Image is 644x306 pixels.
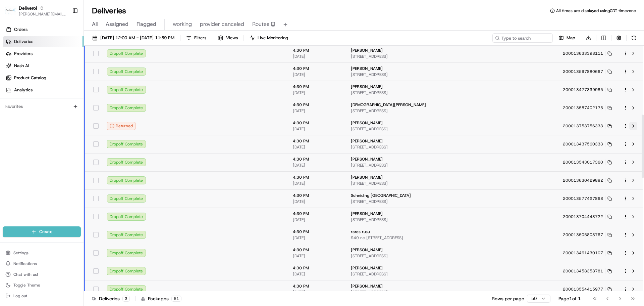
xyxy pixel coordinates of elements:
span: [PERSON_NAME] [351,283,383,289]
span: Notifications [13,261,37,266]
div: Packages [141,295,181,302]
span: 4:30 PM [293,66,340,71]
span: [STREET_ADDRESS] [351,181,490,186]
span: [PERSON_NAME] [21,122,54,128]
span: [STREET_ADDRESS] [351,144,490,150]
button: 200013597880667 [563,69,612,74]
span: [PERSON_NAME] [21,104,54,110]
span: [DATE] [293,90,340,95]
button: Create [3,226,81,237]
span: working [173,20,192,28]
button: [PERSON_NAME][EMAIL_ADDRESS][DOMAIN_NAME] [19,11,67,17]
span: Routes [252,20,269,28]
span: [DATE] [293,126,340,132]
span: API Documentation [63,150,108,157]
span: provider canceled [200,20,244,28]
span: Analytics [14,87,33,93]
span: Deliveries [14,39,33,45]
button: 200013704443722 [563,214,612,219]
div: We're available if you need us! [30,71,92,76]
button: 200013587402175 [563,105,612,111]
span: [STREET_ADDRESS] [351,126,490,132]
span: Map [567,35,575,41]
input: Type to search [492,33,553,43]
a: Nash AI [3,60,84,71]
img: 1732323095091-59ea418b-cfe3-43c8-9ae0-d0d06d6fd42c [14,64,26,76]
span: Filters [194,35,206,41]
a: Deliveries [3,36,84,47]
span: [DATE] [59,122,73,128]
button: Log out [3,291,81,301]
span: [DATE] 12:00 AM - [DATE] 11:59 PM [100,35,174,41]
button: Settings [3,248,81,258]
img: Jes Laurent [7,116,17,128]
span: [DATE] [293,181,340,186]
button: 200013543017360 [563,160,612,165]
button: 200013633398111 [563,51,612,56]
button: 200013630429882 [563,178,612,183]
img: Jeff Sasse [7,98,17,108]
span: 4:30 PM [293,229,340,234]
span: [DATE] [293,163,340,168]
span: [PERSON_NAME] [351,84,383,89]
span: 4:30 PM [293,138,340,144]
img: 1736555255976-a54dd68f-1ca7-489b-9aae-adbdc363a1c4 [7,64,19,76]
span: Create [39,229,52,235]
span: Nash AI [14,63,29,69]
div: Page 1 of 1 [558,295,581,302]
span: All times are displayed using CDT timezone [556,8,636,13]
span: Flagged [137,20,156,28]
img: 1736555255976-a54dd68f-1ca7-489b-9aae-adbdc363a1c4 [13,123,19,128]
div: Favorites [3,101,81,112]
button: See all [104,86,122,94]
p: Rows per page [492,295,524,302]
a: 💻API Documentation [54,147,110,160]
span: 4:30 PM [293,84,340,89]
span: [DATE] [293,144,340,150]
span: Toggle Theme [13,282,40,288]
button: 200013577427868 [563,196,612,201]
span: 4:30 PM [293,265,340,271]
span: Log out [13,293,27,299]
button: Toggle Theme [3,280,81,290]
span: Schniding [GEOGRAPHIC_DATA] [351,193,411,198]
a: Providers [3,48,84,59]
div: 3 [122,296,130,302]
span: [DATE] [293,72,340,77]
a: Analytics [3,85,84,95]
h1: Deliveries [92,5,126,16]
span: [STREET_ADDRESS] [351,253,490,259]
span: Orders [14,27,28,33]
span: 4:30 PM [293,211,340,216]
span: Knowledge Base [13,150,51,157]
button: 200013753756333 [563,123,612,129]
span: • [56,104,58,110]
span: 4:30 PM [293,120,340,126]
span: 4:30 PM [293,175,340,180]
div: Returned [107,122,136,130]
button: Live Monitoring [247,33,291,43]
span: Assigned [106,20,128,28]
span: [PERSON_NAME] [351,175,383,180]
a: Orders [3,24,84,35]
div: 📗 [7,151,12,156]
input: Clear [17,43,111,50]
span: • [56,122,58,128]
span: [STREET_ADDRESS] [351,290,490,295]
button: Deliverol [19,5,37,11]
span: [DATE] [293,271,340,277]
span: [DATE] [59,104,73,110]
div: Past conversations [7,87,45,93]
button: Refresh [629,33,639,43]
div: 51 [171,296,181,302]
span: 4:30 PM [293,157,340,162]
span: [DEMOGRAPHIC_DATA][PERSON_NAME] [351,102,426,107]
span: Providers [14,51,33,57]
button: 200013458358781 [563,268,612,274]
span: [STREET_ADDRESS] [351,217,490,222]
a: 📗Knowledge Base [4,147,54,160]
div: Deliveries [92,295,130,302]
span: [PERSON_NAME] [351,66,383,71]
span: Chat with us! [13,272,38,277]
